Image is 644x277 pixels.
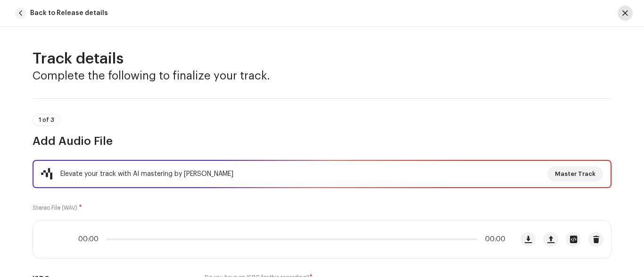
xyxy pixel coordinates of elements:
[33,134,611,149] h3: Add Audio File
[481,236,505,243] span: 00:00
[60,168,233,180] div: Elevate your track with AI mastering by [PERSON_NAME]
[555,165,595,183] span: Master Track
[33,49,611,68] h2: Track details
[547,166,603,182] button: Master Track
[33,68,611,83] h3: Complete the following to finalize your track.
